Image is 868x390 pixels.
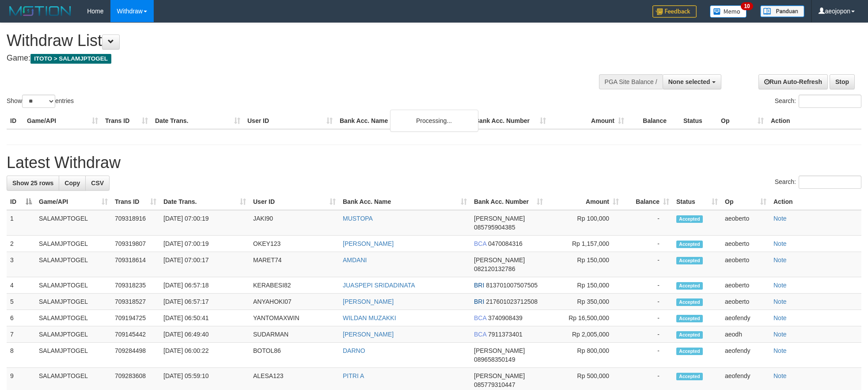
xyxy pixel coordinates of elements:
td: [DATE] 07:00:19 [160,236,250,252]
a: Note [773,256,787,264]
img: Feedback.jpg [652,5,697,18]
th: Bank Acc. Name: activate to sort column ascending [339,194,470,210]
td: 1 [7,210,35,236]
td: - [622,326,673,343]
td: [DATE] 06:50:41 [160,310,250,326]
th: Op [717,113,767,129]
img: panduan.png [760,5,804,17]
a: Note [773,331,787,338]
h1: Withdraw List [7,32,570,50]
span: Copy [64,180,80,187]
span: [PERSON_NAME] [474,372,525,379]
th: Date Trans. [152,113,244,129]
button: None selected [663,74,721,89]
td: Rp 350,000 [546,294,622,310]
div: PGA Site Balance / [599,74,663,89]
td: Rp 800,000 [546,343,622,368]
td: 7 [7,326,35,343]
th: Status [680,113,717,129]
th: User ID: activate to sort column ascending [250,194,339,210]
td: SALAMJPTOGEL [35,326,111,343]
td: - [622,294,673,310]
span: Copy 0470084316 to clipboard [488,240,523,247]
a: JUASPEPI SRIDADINATA [343,282,415,289]
a: [PERSON_NAME] [343,298,394,305]
th: Op: activate to sort column ascending [721,194,770,210]
a: [PERSON_NAME] [343,331,394,338]
td: 709318916 [111,210,160,236]
th: Game/API: activate to sort column ascending [35,194,111,210]
th: Action [770,194,861,210]
td: 6 [7,310,35,326]
span: 10 [741,2,753,10]
th: Action [767,113,861,129]
th: Trans ID [102,113,152,129]
th: Game/API [23,113,102,129]
label: Show entries [7,95,74,108]
td: aeoberto [721,236,770,252]
td: SALAMJPTOGEL [35,277,111,294]
a: Note [773,282,787,289]
td: - [622,252,673,277]
th: Bank Acc. Name [336,113,471,129]
th: Amount: activate to sort column ascending [546,194,622,210]
span: BRI [474,298,484,305]
h4: Game: [7,54,570,63]
th: Bank Acc. Number [471,113,550,129]
td: OKEY123 [250,236,339,252]
td: 709318614 [111,252,160,277]
td: MARET74 [250,252,339,277]
a: WILDAN MUZAKKI [343,314,396,321]
td: [DATE] 06:00:22 [160,343,250,368]
a: DARNO [343,347,365,354]
td: - [622,343,673,368]
td: - [622,210,673,236]
td: [DATE] 07:00:17 [160,252,250,277]
span: CSV [91,180,104,187]
td: aeoberto [721,210,770,236]
a: PITRI A [343,372,364,379]
td: SUDARMAN [250,326,339,343]
th: User ID [244,113,336,129]
th: ID: activate to sort column descending [7,194,35,210]
a: Note [773,298,787,305]
td: aeoberto [721,252,770,277]
a: Stop [830,74,855,89]
td: 709284498 [111,343,160,368]
th: Amount [550,113,628,129]
input: Search: [799,95,861,108]
span: Copy 085779310447 to clipboard [474,381,515,388]
a: Note [773,215,787,222]
th: Date Trans.: activate to sort column ascending [160,194,250,210]
a: Note [773,314,787,321]
td: ANYAHOKI07 [250,294,339,310]
td: Rp 150,000 [546,277,622,294]
td: 709194725 [111,310,160,326]
label: Search: [775,95,861,108]
span: BCA [474,240,486,247]
span: Accepted [676,282,703,290]
h1: Latest Withdraw [7,154,861,172]
td: [DATE] 07:00:19 [160,210,250,236]
td: Rp 16,500,000 [546,310,622,326]
span: Copy 217601023712508 to clipboard [486,298,538,305]
td: aeoberto [721,277,770,294]
span: Copy 3740908439 to clipboard [488,314,523,321]
td: KERABESI82 [250,277,339,294]
span: None selected [668,78,710,85]
a: Run Auto-Refresh [758,74,828,89]
td: 4 [7,277,35,294]
td: SALAMJPTOGEL [35,236,111,252]
td: SALAMJPTOGEL [35,310,111,326]
td: Rp 1,157,000 [546,236,622,252]
span: Accepted [676,241,703,248]
img: MOTION_logo.png [7,4,74,18]
div: Processing... [390,110,478,132]
a: MUSTOPA [343,215,373,222]
td: Rp 100,000 [546,210,622,236]
td: 709145442 [111,326,160,343]
th: Balance: activate to sort column ascending [622,194,673,210]
td: SALAMJPTOGEL [35,294,111,310]
span: [PERSON_NAME] [474,215,525,222]
td: 5 [7,294,35,310]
